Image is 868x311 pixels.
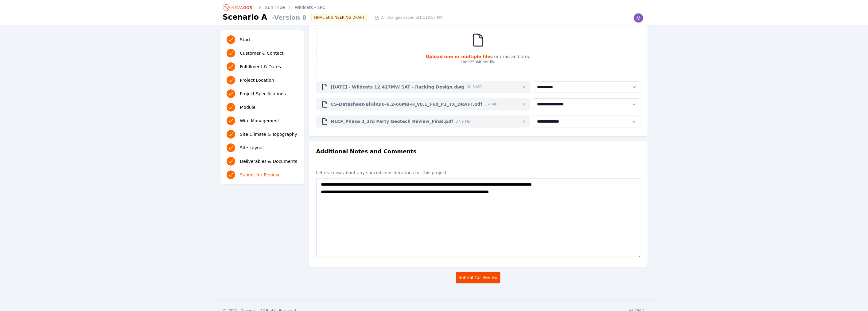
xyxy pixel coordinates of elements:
span: CS-Datasheet-BiHiKu6-6.2-66MB-H_v0.1_F68_P1_TX_DRAFT.pdf [331,101,483,107]
img: Madeline Koldos [634,13,644,23]
span: Start [240,37,251,43]
span: Wire Management [240,118,279,124]
span: Project Location [240,77,274,83]
a: Sun Tribe [265,4,285,10]
p: or drag and drop [426,53,531,60]
span: - Version 8 [270,13,306,22]
span: [DATE] - Wildcats 12.417MW SAT - Racking Design.dwg [331,84,465,90]
div: Upload one or multiple files or drag and dropLimit250MBper file [316,19,640,78]
span: All changes saved at 12:18:57 PM [381,15,442,20]
nav: Breadcrumb [223,2,326,12]
span: Module [240,104,256,110]
button: Submit for Review [456,272,501,283]
span: Site Climate & Topography [240,131,297,137]
span: Site Layout [240,145,264,151]
div: FINAL ENGINEERING DRAFT [311,14,367,21]
label: Let us know about any special considerations for this project. [316,170,640,176]
h1: Scenario A [223,12,267,22]
span: HLCF_Phase 3_3rd Party Geotech Review_Final.pdf [331,118,453,124]
span: 1.4 MB [485,102,497,107]
span: 37.9 MB [456,119,471,124]
strong: Upload one or multiple files [426,54,493,59]
span: Submit for Review [240,172,279,178]
span: Fulfillment & Dates [240,64,281,70]
nav: Progress [227,34,298,180]
h2: Additional Notes and Comments [316,147,417,156]
p: Limit 250MB per file [426,60,531,65]
span: Deliverables & Documents [240,158,298,164]
span: Customer & Contact [240,50,284,56]
a: Wildcats - EPC [295,4,325,10]
span: Project Specifications [240,91,286,97]
span: 90.3 MB [467,85,482,89]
